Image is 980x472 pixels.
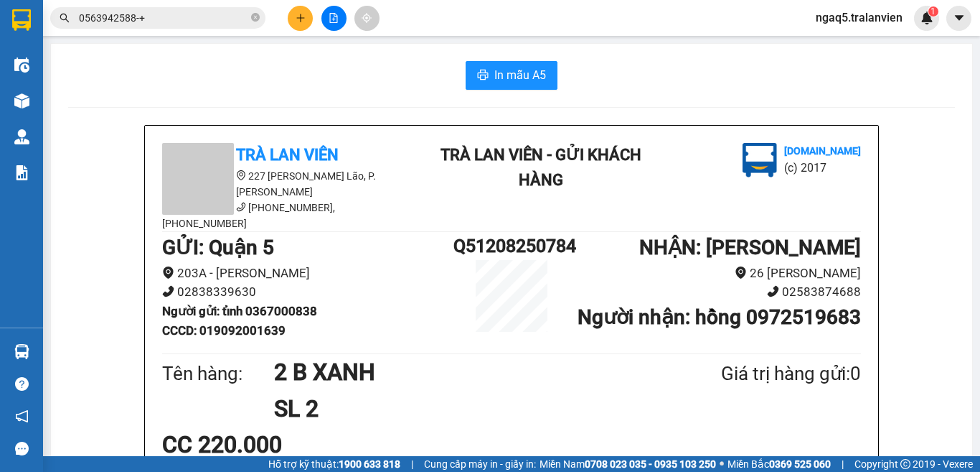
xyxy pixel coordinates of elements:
[321,6,347,31] button: file-add
[14,344,29,359] img: warehouse-icon
[288,6,313,31] button: plus
[930,6,936,17] span: 1
[14,165,29,180] img: solution-icon
[79,10,248,26] input: Tìm tên, số ĐT hoặc mã đơn
[162,359,274,389] div: Tên hàng:
[466,61,557,90] button: printerIn mẫu A5
[842,456,844,472] span: |
[14,129,29,144] img: warehouse-icon
[639,236,861,259] b: NHẬN : [PERSON_NAME]
[900,459,910,469] span: copyright
[251,11,260,25] span: close-circle
[162,168,420,200] li: 227 [PERSON_NAME] Lão, P. [PERSON_NAME]
[946,6,971,31] button: caret-down
[651,359,861,389] div: Giá trị hàng gửi: 0
[453,232,570,260] h1: Q51208250784
[570,282,861,302] li: 02583874688
[424,456,536,472] span: Cung cấp máy in - giấy in:
[268,456,400,472] span: Hỗ trợ kỹ thuật:
[769,458,831,470] strong: 0369 525 060
[236,202,246,212] span: phone
[411,456,413,472] span: |
[735,267,747,279] span: environment
[928,6,938,17] sup: 1
[784,159,861,177] li: (c) 2017
[14,93,29,108] img: warehouse-icon
[540,456,716,472] span: Miền Nam
[920,11,933,24] img: icon-new-feature
[274,354,651,390] h1: 2 B XANH
[162,200,420,231] li: [PHONE_NUMBER], [PHONE_NUMBER]
[60,13,70,23] span: search
[440,146,641,189] b: Trà Lan Viên - Gửi khách hàng
[477,69,489,83] span: printer
[236,146,339,164] b: Trà Lan Viên
[578,305,861,329] b: Người nhận : hồng 0972519683
[953,11,966,24] span: caret-down
[784,145,861,157] b: [DOMAIN_NAME]
[362,13,372,23] span: aim
[12,9,31,31] img: logo-vxr
[296,13,306,23] span: plus
[720,461,724,467] span: ⚪️
[354,6,380,31] button: aim
[162,304,317,318] b: Người gửi : tỉnh 0367000838
[162,323,286,338] b: CCCD : 019092001639
[251,13,260,22] span: close-circle
[15,442,29,455] span: message
[570,264,861,283] li: 26 [PERSON_NAME]
[162,236,274,259] b: GỬI : Quận 5
[162,264,453,283] li: 203A - [PERSON_NAME]
[15,377,29,391] span: question-circle
[274,391,651,427] h1: SL 2
[339,458,400,470] strong: 1900 633 818
[162,285,174,297] span: phone
[804,9,914,27] span: ngaq5.tralanvien
[585,458,716,470] strong: 0708 023 035 - 0935 103 250
[236,170,246,180] span: environment
[727,456,831,472] span: Miền Bắc
[162,282,453,302] li: 02838339630
[162,427,392,463] div: CC 220.000
[767,285,779,297] span: phone
[14,57,29,73] img: warehouse-icon
[329,13,339,23] span: file-add
[494,66,546,84] span: In mẫu A5
[162,267,174,279] span: environment
[743,143,777,177] img: logo.jpg
[15,409,29,423] span: notification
